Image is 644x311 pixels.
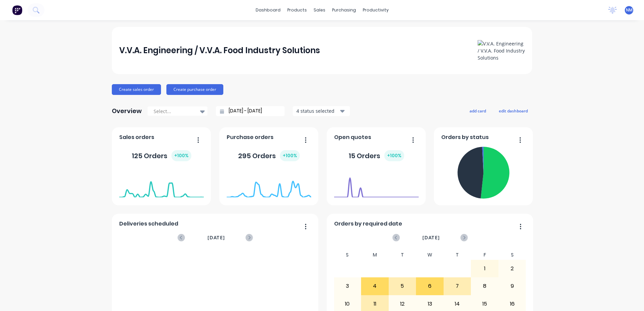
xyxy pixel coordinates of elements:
span: [DATE] [207,234,225,241]
div: 7 [444,278,471,295]
div: S [334,250,361,260]
span: Open quotes [334,133,371,141]
div: 1 [471,260,498,277]
span: [DATE] [422,234,440,241]
div: 4 [361,278,388,295]
div: T [389,250,416,260]
div: F [471,250,498,260]
button: Create sales order [112,84,161,95]
div: M [361,250,389,260]
span: NM [626,7,633,13]
a: dashboard [252,5,284,15]
div: Overview [112,104,142,118]
div: V.V.A. Engineering / V.V.A. Food Industry Solutions [119,44,320,57]
div: purchasing [329,5,359,15]
div: 295 Orders [238,150,300,161]
div: + 100 % [384,150,404,161]
div: productivity [359,5,392,15]
div: 3 [334,278,361,295]
button: add card [465,106,490,115]
div: 15 Orders [349,150,404,161]
div: 4 status selected [296,107,339,114]
div: products [284,5,310,15]
div: sales [310,5,329,15]
span: Purchase orders [227,133,273,141]
button: 4 status selected [293,106,350,116]
span: Sales orders [119,133,154,141]
div: + 100 % [171,150,191,161]
div: 8 [471,278,498,295]
div: 6 [416,278,443,295]
span: Orders by status [441,133,489,141]
button: Create purchase order [166,84,223,95]
div: + 100 % [280,150,300,161]
div: S [498,250,526,260]
div: 2 [499,260,526,277]
div: 125 Orders [132,150,191,161]
div: T [444,250,471,260]
div: W [416,250,444,260]
div: 9 [499,278,526,295]
div: 5 [389,278,416,295]
button: edit dashboard [494,106,532,115]
img: V.V.A. Engineering / V.V.A. Food Industry Solutions [478,40,525,61]
img: Factory [12,5,22,15]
